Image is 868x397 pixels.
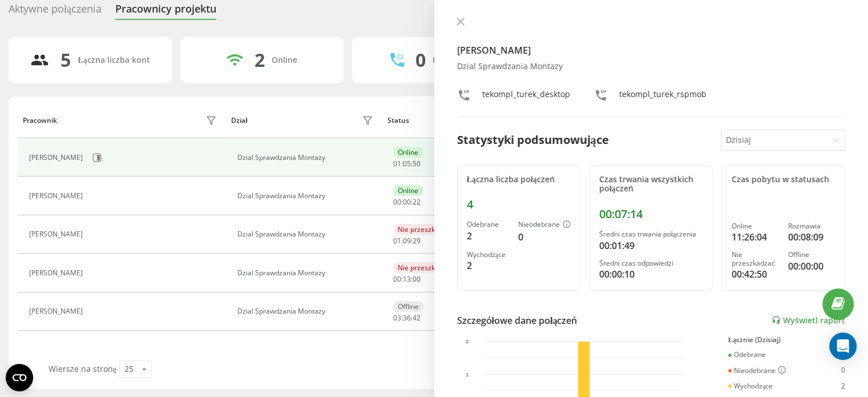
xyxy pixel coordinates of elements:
div: [PERSON_NAME] [29,192,86,200]
div: Offline [393,301,423,312]
div: : : [393,314,421,322]
span: 09 [403,236,411,246]
div: Open Intercom Messenger [829,332,857,360]
div: Łączna liczba połączeń [467,175,571,185]
div: 00:42:50 [732,267,779,281]
div: Nie przeszkadzać [732,251,779,267]
div: Odebrane [467,220,509,228]
span: 13 [403,274,411,284]
div: 2 [841,382,845,390]
div: Rozmawia [788,222,835,230]
text: 2 [466,338,469,344]
div: Dzial Sprawdzania Montazy [457,62,846,71]
div: Statystyki podsumowujące [457,131,609,149]
div: Status [387,117,409,125]
span: 22 [413,197,421,207]
div: : : [393,237,421,245]
div: Online [732,222,779,230]
div: Wychodzące [728,382,773,390]
h4: [PERSON_NAME] [457,43,846,57]
div: 0 [841,366,845,375]
span: 00 [403,197,411,207]
div: Średni czas odpowiedzi [599,259,703,267]
div: 00:07:14 [599,207,703,221]
div: Online [272,55,297,65]
span: 00 [393,274,401,284]
div: Aktywne połączenia [9,3,102,21]
div: 0 [415,49,426,71]
div: 4 [467,198,571,211]
div: Czas pobytu w statusach [732,175,835,185]
button: Open CMP widget [6,364,33,391]
div: Dzial Sprawdzania Montazy [237,230,376,238]
div: Średni czas trwania połączenia [599,230,703,238]
div: 2 [255,49,265,71]
div: Online [393,185,423,196]
div: [PERSON_NAME] [29,230,86,238]
span: 00 [393,197,401,207]
div: 00:00:00 [788,259,835,273]
div: 00:08:09 [788,230,835,244]
div: 25 [124,363,134,375]
span: 50 [413,159,421,169]
div: 00:00:10 [599,267,703,281]
div: Online [393,147,423,158]
div: Odebrane [728,351,766,359]
div: Nieodebrane [728,366,786,375]
span: Wiersze na stronę [49,363,116,374]
a: Wyświetl raport [772,315,845,325]
div: : : [393,275,421,283]
div: tekompl_turek_desktop [482,89,570,105]
div: Czas trwania wszystkich połączeń [599,175,703,194]
div: [PERSON_NAME] [29,269,86,277]
span: 36 [403,313,411,323]
div: 2 [467,229,509,243]
span: 01 [393,236,401,246]
div: Dzial Sprawdzania Montazy [237,269,376,277]
div: Łącznie (Dzisiaj) [728,336,845,344]
span: 42 [413,313,421,323]
div: 0 [518,230,571,244]
div: [PERSON_NAME] [29,154,86,162]
div: Pracownicy projektu [115,3,216,21]
div: Szczegółowe dane połączeń [457,314,578,327]
span: 05 [403,159,411,169]
div: Nie przeszkadzać [393,262,458,273]
div: [PERSON_NAME] [29,307,86,315]
div: : : [393,160,421,168]
div: 00:01:49 [599,239,703,252]
div: 2 [467,259,509,272]
div: 11:26:04 [732,230,779,244]
span: 01 [393,159,401,169]
span: 29 [413,236,421,246]
div: : : [393,198,421,206]
div: Offline [788,251,835,259]
div: Nie przeszkadzać [393,224,458,235]
div: Dzial Sprawdzania Montazy [237,192,376,200]
div: Dział [231,117,247,125]
div: tekompl_turek_rspmob [619,89,706,105]
div: Dzial Sprawdzania Montazy [237,307,376,315]
div: Łączna liczba kont [78,55,150,65]
div: Wychodzące [467,251,509,259]
span: 00 [413,274,421,284]
div: Pracownik [23,117,57,125]
div: 5 [60,49,71,71]
div: Rozmawiają [433,55,478,65]
text: 1 [466,371,469,378]
span: 03 [393,313,401,323]
div: Dzial Sprawdzania Montazy [237,154,376,162]
div: Nieodebrane [518,220,571,230]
